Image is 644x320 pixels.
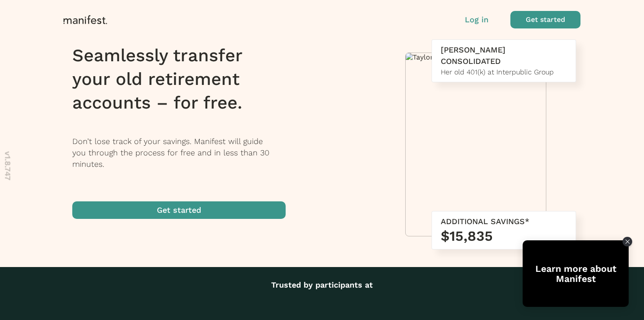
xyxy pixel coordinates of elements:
[523,240,629,307] div: Open Tolstoy
[523,240,629,307] div: Tolstoy bubble widget
[441,44,567,67] div: [PERSON_NAME] CONSOLIDATED
[2,151,14,180] p: v 1.8.747
[523,264,629,284] div: Learn more about Manifest
[465,14,488,25] button: Log in
[72,44,297,115] h1: Seamlessly transfer your old retirement accounts – for free.
[441,227,567,245] h3: $15,835
[441,216,567,227] div: ADDITIONAL SAVINGS*
[72,201,286,219] button: Get started
[406,53,546,61] img: Taylor
[623,237,632,246] div: Close Tolstoy widget
[510,11,580,28] button: Get started
[523,240,629,307] div: Open Tolstoy widget
[72,136,297,170] p: Don’t lose track of your savings. Manifest will guide you through the process for free and in les...
[441,67,567,77] div: Her old 401(k) at Interpublic Group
